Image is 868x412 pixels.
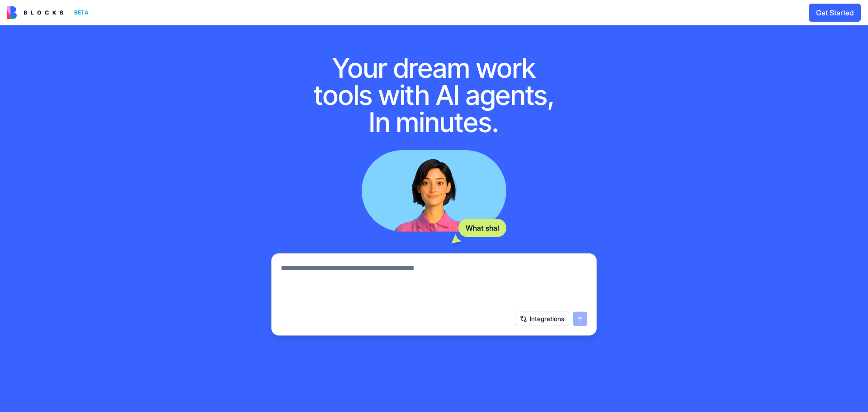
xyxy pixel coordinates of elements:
[515,312,569,326] button: Integrations
[304,54,564,136] h1: Your dream work tools with AI agents, In minutes.
[7,6,63,19] img: logo
[7,6,92,19] a: BETA
[71,6,92,19] div: BETA
[809,4,861,22] button: Get Started
[458,219,506,237] div: What shal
